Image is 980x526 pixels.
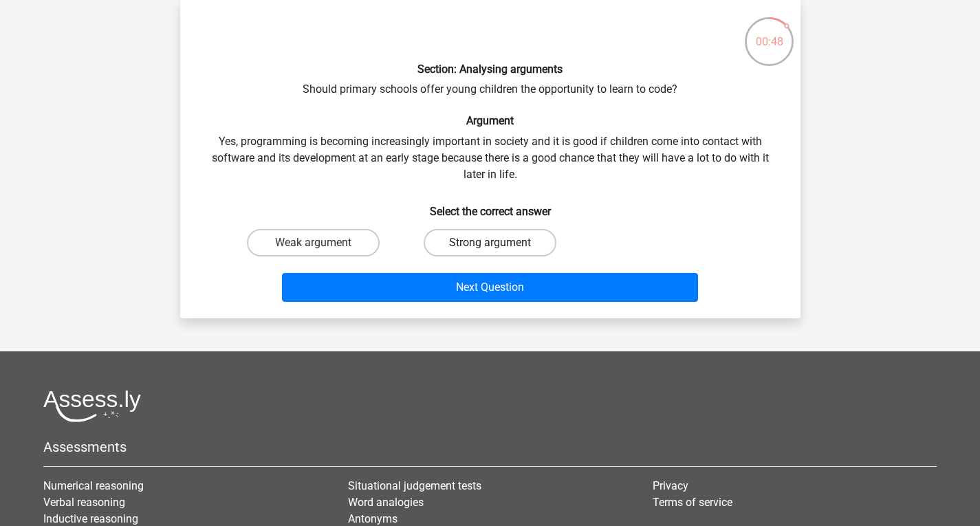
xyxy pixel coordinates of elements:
[247,229,380,256] label: Weak argument
[424,229,556,256] label: Strong argument
[43,439,937,455] h5: Assessments
[186,10,795,307] div: Should primary schools offer young children the opportunity to learn to code? Yes, programming is...
[653,496,732,509] a: Terms of service
[348,496,424,509] a: Word analogies
[43,479,144,492] a: Numerical reasoning
[348,479,481,492] a: Situational judgement tests
[43,390,141,422] img: Assessly logo
[653,479,688,492] a: Privacy
[43,496,125,509] a: Verbal reasoning
[202,194,778,218] h6: Select the correct answer
[348,512,398,525] a: Antonyms
[743,16,795,50] div: 00:48
[43,512,138,525] a: Inductive reasoning
[282,273,698,302] button: Next Question
[202,63,778,76] h6: Section: Analysing arguments
[202,114,778,127] h6: Argument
